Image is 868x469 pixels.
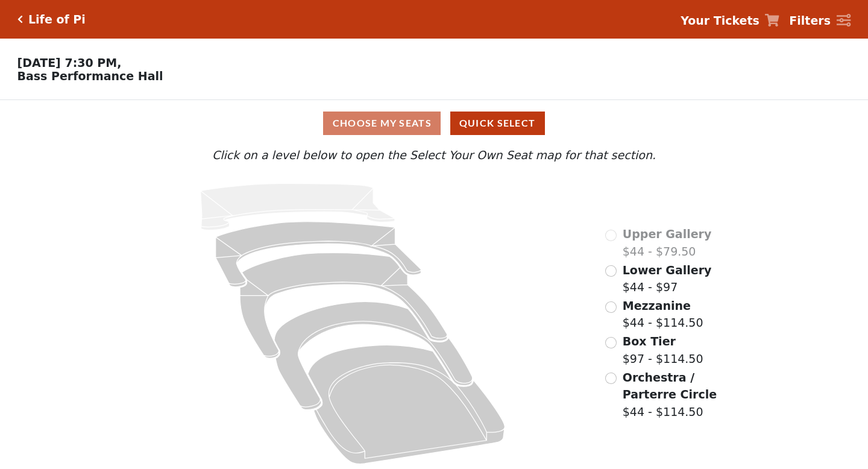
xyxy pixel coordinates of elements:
a: Your Tickets [681,12,779,30]
label: $97 - $114.50 [623,333,703,367]
label: $44 - $114.50 [623,297,703,332]
label: $44 - $114.50 [623,369,751,421]
h5: Life of Pi [28,13,86,27]
span: Mezzanine [623,299,691,312]
a: Click here to go back to filters [17,15,23,24]
path: Lower Gallery - Seats Available: 96 [216,222,421,287]
button: Quick Select [450,112,545,135]
label: $44 - $79.50 [623,225,712,260]
label: $44 - $97 [623,262,712,296]
strong: Filters [789,14,831,27]
path: Upper Gallery - Seats Available: 0 [201,184,395,230]
span: Box Tier [623,335,676,348]
p: Click on a level below to open the Select Your Own Seat map for that section. [117,146,751,164]
a: Filters [789,12,851,30]
path: Orchestra / Parterre Circle - Seats Available: 6 [308,345,505,464]
span: Lower Gallery [623,263,712,277]
strong: Your Tickets [681,14,759,27]
span: Upper Gallery [623,227,712,241]
span: Orchestra / Parterre Circle [623,371,717,401]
